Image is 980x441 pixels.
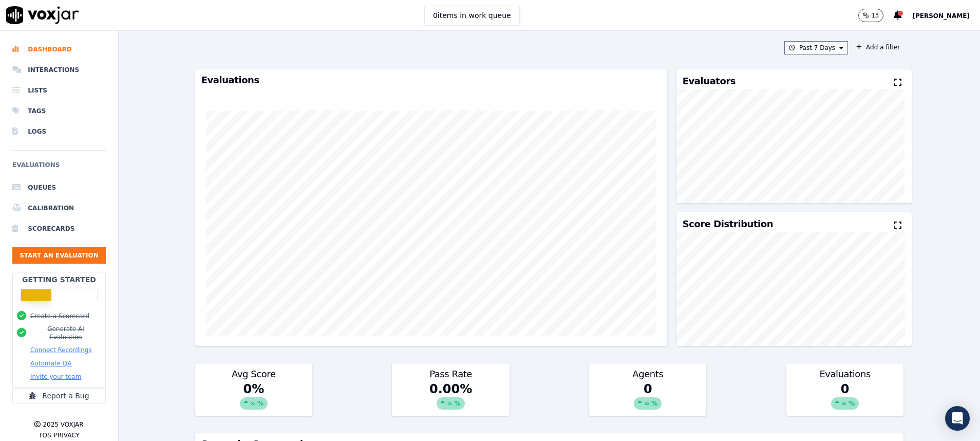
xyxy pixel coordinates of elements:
a: Tags [12,101,106,121]
h3: Agents [595,370,700,379]
div: 0.00 % [392,381,509,416]
button: 13 [858,9,883,22]
h3: Evaluators [683,77,736,86]
button: Privacy [54,431,80,439]
img: voxjar logo [6,6,79,24]
div: ∞ % [437,397,464,410]
div: Open Intercom Messenger [945,406,970,431]
a: Calibration [12,198,106,218]
h3: Avg Score [201,370,306,379]
button: 0items in work queue [424,6,520,25]
div: ∞ % [634,397,662,410]
button: Connect Recordings [30,346,92,354]
button: Automate QA [30,359,71,367]
button: TOS [39,431,51,439]
button: Create a Scorecard [30,312,89,320]
h2: Getting Started [22,274,96,285]
div: 0 [589,381,706,416]
div: 0 [786,381,903,416]
button: 13 [858,9,894,22]
a: Logs [12,121,106,142]
div: ∞ % [831,397,859,410]
h3: Evaluations [201,76,661,85]
h3: Evaluations [793,370,897,379]
a: Dashboard [12,39,106,60]
button: Invite your team [30,373,81,381]
h3: Score Distribution [683,219,773,229]
p: 13 [871,11,879,20]
button: [PERSON_NAME] [912,9,980,22]
button: Report a Bug [12,388,106,403]
p: 2025 Voxjar [43,420,83,429]
button: Generate AI Evaluation [30,325,101,341]
h6: Evaluations [12,159,106,177]
button: Add a filter [852,41,904,53]
div: 0 % [195,381,312,416]
a: Lists [12,80,106,101]
button: Past 7 Days [784,41,848,54]
a: Scorecards [12,218,106,239]
h3: Pass Rate [398,370,503,379]
a: Queues [12,177,106,198]
div: ∞ % [240,397,268,410]
button: Start an Evaluation [12,247,106,264]
span: [PERSON_NAME] [912,12,970,20]
a: Interactions [12,60,106,80]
